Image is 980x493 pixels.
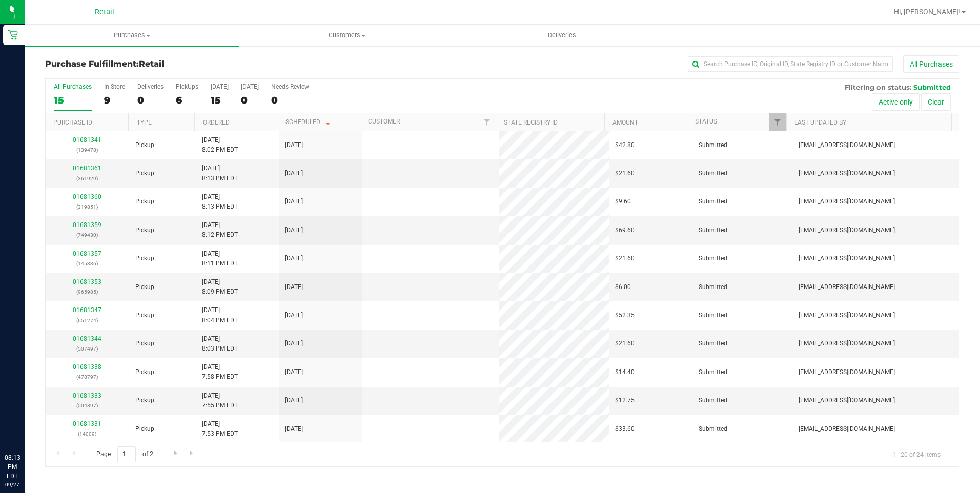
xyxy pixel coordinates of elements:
[699,169,727,178] span: Submitted
[52,429,123,439] p: (14009)
[615,396,635,405] span: $12.75
[615,282,631,292] span: $6.00
[688,56,893,72] input: Search Purchase ID, Original ID, State Registry ID or Customer Name...
[10,411,41,442] iframe: Resource center
[202,135,238,155] span: [DATE] 8:02 PM EDT
[135,396,154,405] span: Pickup
[25,31,239,40] span: Purchases
[615,225,635,235] span: $69.60
[615,424,635,434] span: $33.60
[135,140,154,150] span: Pickup
[271,83,309,90] div: Needs Review
[137,119,152,126] a: Type
[135,282,154,292] span: Pickup
[913,83,951,91] span: Submitted
[699,140,727,150] span: Submitted
[104,83,125,90] div: In Store
[202,249,238,269] span: [DATE] 8:11 PM EDT
[73,165,101,172] a: 01681361
[202,192,238,212] span: [DATE] 8:13 PM EDT
[5,453,20,481] p: 08:13 PM EDT
[52,174,123,183] p: (361929)
[699,311,727,320] span: Submitted
[455,25,669,46] a: Deliveries
[799,140,895,150] span: [EMAIL_ADDRESS][DOMAIN_NAME]
[135,311,154,320] span: Pickup
[615,140,635,150] span: $42.80
[45,59,350,69] h3: Purchase Fulfillment:
[202,305,238,325] span: [DATE] 8:04 PM EDT
[699,225,727,235] span: Submitted
[534,31,590,40] span: Deliveries
[699,367,727,377] span: Submitted
[52,372,123,382] p: (478797)
[176,83,198,90] div: PickUps
[202,163,238,183] span: [DATE] 8:13 PM EDT
[202,391,238,410] span: [DATE] 7:55 PM EDT
[135,254,154,263] span: Pickup
[241,83,259,90] div: [DATE]
[799,169,895,178] span: [EMAIL_ADDRESS][DOMAIN_NAME]
[240,31,454,40] span: Customers
[285,225,303,235] span: [DATE]
[285,339,303,348] span: [DATE]
[202,419,238,439] span: [DATE] 7:53 PM EDT
[88,446,161,462] span: Page of 2
[211,94,229,106] div: 15
[615,197,631,207] span: $9.60
[615,339,635,348] span: $21.60
[54,94,92,106] div: 15
[271,94,309,106] div: 0
[239,25,454,46] a: Customers
[285,396,303,405] span: [DATE]
[104,94,125,106] div: 9
[799,339,895,348] span: [EMAIL_ADDRESS][DOMAIN_NAME]
[135,367,154,377] span: Pickup
[202,334,238,354] span: [DATE] 8:03 PM EDT
[615,311,635,320] span: $52.35
[285,311,303,320] span: [DATE]
[615,254,635,263] span: $21.60
[799,225,895,235] span: [EMAIL_ADDRESS][DOMAIN_NAME]
[117,446,136,462] input: 1
[139,59,164,69] span: Retail
[769,113,786,131] a: Filter
[73,250,101,257] a: 01681357
[95,8,114,16] span: Retail
[135,424,154,434] span: Pickup
[799,197,895,207] span: [EMAIL_ADDRESS][DOMAIN_NAME]
[135,169,154,178] span: Pickup
[615,169,635,178] span: $21.60
[73,392,101,399] a: 01681333
[52,230,123,240] p: (749430)
[894,8,961,16] span: Hi, [PERSON_NAME]!
[53,119,92,126] a: Purchase ID
[5,481,20,488] p: 09/27
[921,93,951,111] button: Clear
[615,367,635,377] span: $14.40
[185,446,199,460] a: Go to the last page
[285,367,303,377] span: [DATE]
[799,282,895,292] span: [EMAIL_ADDRESS][DOMAIN_NAME]
[135,339,154,348] span: Pickup
[285,282,303,292] span: [DATE]
[52,145,123,155] p: (139478)
[137,94,164,106] div: 0
[52,202,123,212] p: (319851)
[73,136,101,143] a: 01681341
[903,55,959,73] button: All Purchases
[241,94,259,106] div: 0
[8,30,18,40] inline-svg: Retail
[73,278,101,285] a: 01681353
[479,113,496,131] a: Filter
[695,118,717,125] a: Status
[799,311,895,320] span: [EMAIL_ADDRESS][DOMAIN_NAME]
[73,335,101,342] a: 01681344
[73,363,101,371] a: 01681338
[202,220,238,240] span: [DATE] 8:12 PM EDT
[135,197,154,207] span: Pickup
[504,119,558,126] a: State Registry ID
[52,259,123,269] p: (145336)
[799,254,895,263] span: [EMAIL_ADDRESS][DOMAIN_NAME]
[285,169,303,178] span: [DATE]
